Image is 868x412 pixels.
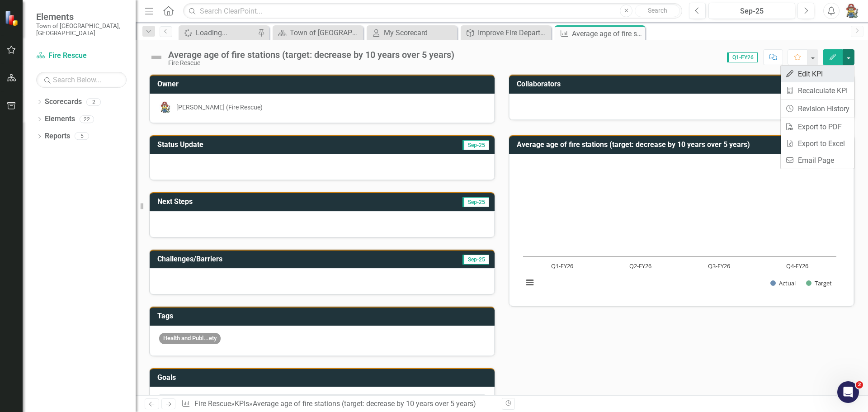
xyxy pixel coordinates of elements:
[75,133,89,140] div: 5
[708,262,730,270] text: Q3-FY26
[181,27,255,38] a: Loading...
[157,312,490,320] h3: Tags
[80,115,94,123] div: 22
[36,22,127,37] small: Town of [GEOGRAPHIC_DATA], [GEOGRAPHIC_DATA]
[196,27,255,38] div: Loading...
[856,381,863,388] span: 2
[781,135,854,152] a: Export to Excel
[712,6,792,17] div: Sep-25
[551,262,573,270] text: Q1-FY26
[806,279,832,287] button: Show Target
[781,100,854,117] a: Revision History
[157,374,490,382] h3: Goals
[781,82,854,99] a: Recalculate KPI
[463,27,549,38] a: Improve Fire Department Infrastructure
[519,161,844,297] div: Chart. Highcharts interactive chart.
[517,141,849,149] h3: Average age of fire stations (target: decrease by 10 years over 5 years)
[462,197,489,207] span: Sep-25
[36,51,127,61] a: Fire Rescue
[86,98,101,106] div: 2
[290,27,361,38] div: Town of [GEOGRAPHIC_DATA] Page
[770,279,796,287] button: Show Actual
[572,28,643,39] div: Average age of fire stations (target: decrease by 10 years over 5 years)
[253,399,476,408] div: Average age of fire stations (target: decrease by 10 years over 5 years)
[159,101,172,114] img: Timothy Smith
[844,3,860,19] img: Timothy Smith
[478,27,549,38] div: Improve Fire Department Infrastructure
[181,399,495,409] div: » »
[635,5,680,17] button: Search
[157,198,344,206] h3: Next Steps
[519,161,841,297] svg: Interactive chart
[168,60,454,66] div: Fire Rescue
[781,152,854,169] a: Email Page
[194,399,231,408] a: Fire Rescue
[45,114,75,124] a: Elements
[517,80,849,88] h3: Collaborators
[183,3,682,19] input: Search ClearPoint...
[157,141,366,149] h3: Status Update
[781,66,854,82] a: Edit KPI
[837,381,859,403] iframe: Intercom live chat
[45,97,82,107] a: Scorecards
[384,27,455,38] div: My Scorecard
[5,10,20,26] img: ClearPoint Strategy
[36,72,127,88] input: Search Below...
[36,11,127,22] span: Elements
[168,50,454,60] div: Average age of fire stations (target: decrease by 10 years over 5 years)
[462,255,489,265] span: Sep-25
[275,27,361,38] a: Town of [GEOGRAPHIC_DATA] Page
[781,118,854,135] a: Export to PDF
[157,255,391,263] h3: Challenges/Barriers
[524,276,536,289] button: View chart menu, Chart
[648,7,667,14] span: Search
[45,131,70,142] a: Reports
[159,333,221,344] span: Health and Publ...ety
[176,103,263,112] div: [PERSON_NAME] (Fire Rescue)
[708,3,795,19] button: Sep-25
[235,399,249,408] a: KPIs
[462,140,489,150] span: Sep-25
[727,52,758,62] span: Q1-FY26
[157,80,490,88] h3: Owner
[786,262,808,270] text: Q4-FY26
[369,27,455,38] a: My Scorecard
[149,50,164,65] img: Not Defined
[629,262,651,270] text: Q2-FY26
